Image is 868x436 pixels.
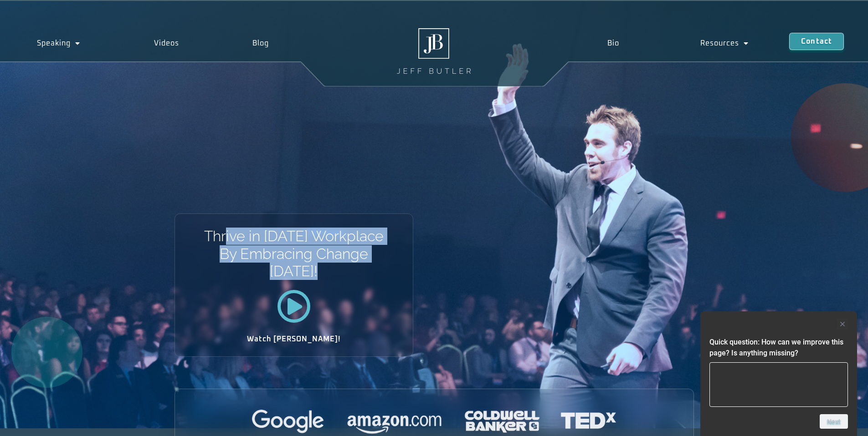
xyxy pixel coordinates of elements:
[789,33,844,50] a: Contact
[820,414,848,429] button: Next question
[117,33,216,54] a: Videos
[709,337,848,359] h2: Quick question: How can we improve this page? Is anything missing?
[837,319,848,330] button: Hide survey
[566,33,789,54] nav: Menu
[207,335,381,343] h2: Watch [PERSON_NAME]!
[801,38,832,45] span: Contact
[709,319,848,429] div: Quick question: How can we improve this page? Is anything missing?
[709,362,848,407] textarea: Quick question: How can we improve this page? Is anything missing?
[566,33,659,54] a: Bio
[216,33,306,54] a: Blog
[660,33,789,54] a: Resources
[203,228,384,280] h1: Thrive in [DATE] Workplace By Embracing Change [DATE]!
